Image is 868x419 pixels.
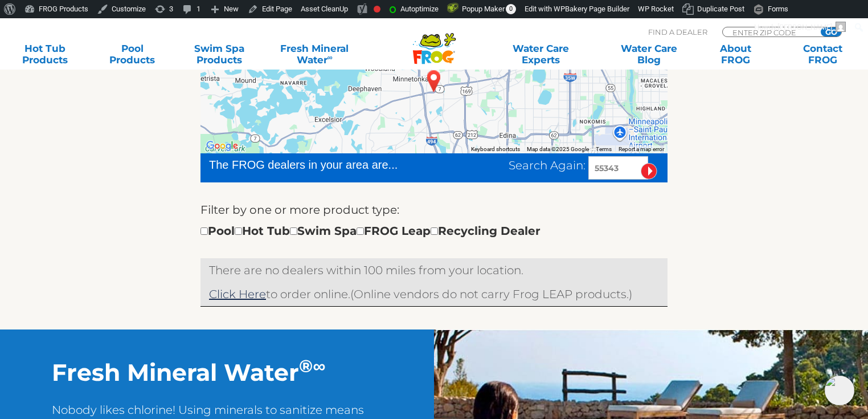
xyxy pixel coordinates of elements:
[641,163,657,180] input: Submit
[327,53,333,62] sup: ∞
[596,146,612,152] a: Terms
[272,43,357,66] a: Fresh MineralWater∞
[702,43,770,66] a: AboutFROG
[203,139,241,153] a: Open this area in Google Maps (opens a new window)
[374,6,380,13] div: Focus keyphrase not set
[209,261,659,279] p: There are no dealers within 100 miles from your location.
[509,158,586,172] span: Search Again:
[619,146,664,152] a: Report a map error
[11,43,79,66] a: Hot TubProducts
[209,285,659,303] p: (Online vendors do not carry Frog LEAP products.)
[209,287,266,301] a: Click Here
[486,43,596,66] a: Water CareExperts
[506,4,516,14] span: 0
[471,145,520,153] button: Keyboard shortcuts
[750,18,850,36] a: Howdy,
[299,355,313,377] sup: ®
[209,156,439,173] div: The FROG dealers in your area are...
[648,27,707,37] p: Find A Dealer
[203,139,241,153] img: Google
[200,201,399,219] label: Filter by one or more product type:
[200,222,541,240] div: Pool Hot Tub Swim Spa FROG Leap Recycling Dealer
[615,43,683,66] a: Water CareBlog
[313,355,325,377] sup: ∞
[731,27,808,37] input: Zip Code Form
[209,287,350,301] span: to order online.
[527,146,589,152] span: Map data ©2025 Google
[52,358,382,387] h2: Fresh Mineral Water
[777,23,832,31] span: [PERSON_NAME]
[99,43,166,66] a: PoolProducts
[789,43,857,66] a: ContactFROG
[185,43,253,66] a: Swim SpaProducts
[421,66,447,96] div: EDEN PRAIRIE, MN 55343
[825,376,854,405] img: openIcon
